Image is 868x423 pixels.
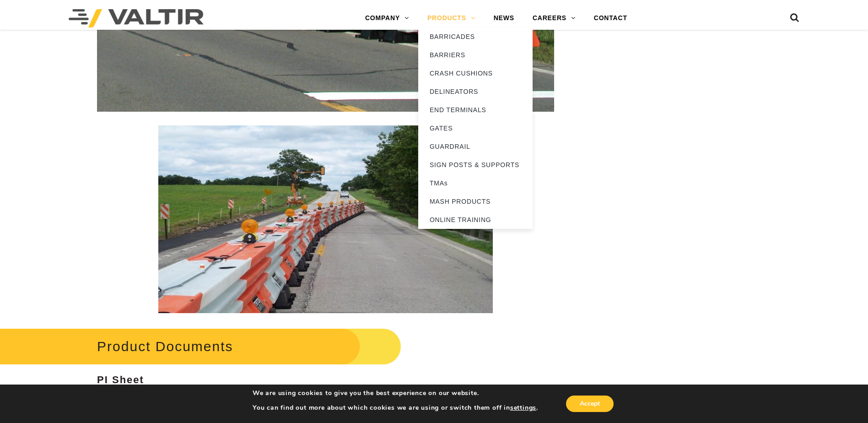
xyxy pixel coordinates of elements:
[418,27,533,46] a: BARRICADES
[97,374,144,385] strong: PI Sheet
[69,9,204,27] img: Valtir
[418,137,533,156] a: GUARDRAIL
[418,211,533,229] a: ONLINE TRAINING
[418,64,533,82] a: CRASH CUSHIONS
[485,9,523,27] a: NEWS
[253,389,538,397] p: We are using cookies to give you the best experience on our website.
[418,174,533,192] a: TMAs
[510,404,536,412] button: settings
[585,9,636,27] a: CONTACT
[418,101,533,119] a: END TERMINALS
[356,9,418,27] a: COMPANY
[418,46,533,64] a: BARRIERS
[418,9,485,27] a: PRODUCTS
[418,119,533,137] a: GATES
[418,192,533,211] a: MASH PRODUCTS
[523,9,585,27] a: CAREERS
[566,396,614,412] button: Accept
[418,156,533,174] a: SIGN POSTS & SUPPORTS
[418,82,533,101] a: DELINEATORS
[253,404,538,412] p: You can find out more about which cookies we are using or switch them off in .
